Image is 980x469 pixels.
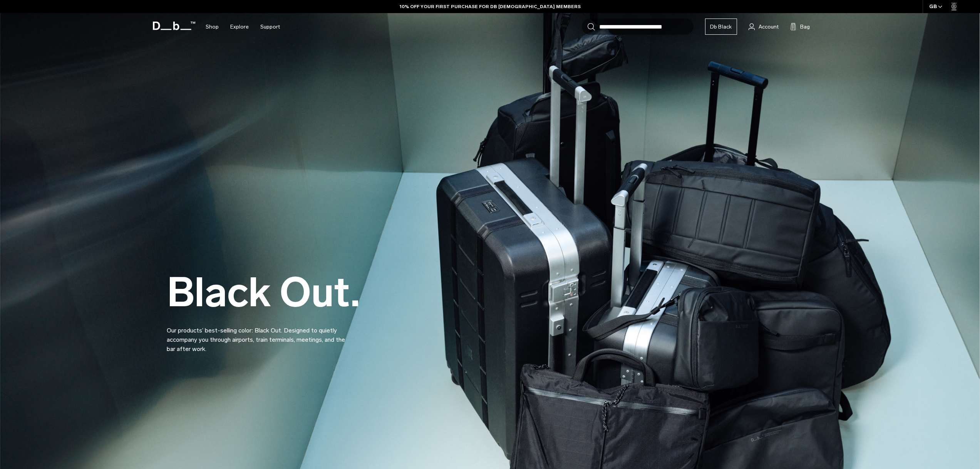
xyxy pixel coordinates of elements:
[200,13,286,40] nav: Main Navigation
[206,13,219,40] a: Shop
[400,3,581,10] a: 10% OFF YOUR FIRST PURCHASE FOR DB [DEMOGRAPHIC_DATA] MEMBERS
[705,19,737,35] a: Db Black
[167,317,352,354] p: Our products’ best-selling color: Black Out. Designed to quietly accompany you through airports, ...
[790,22,810,31] button: Bag
[260,13,280,40] a: Support
[167,272,360,313] h2: Black Out.
[230,13,249,40] a: Explore
[800,23,810,31] span: Bag
[759,23,779,31] span: Account
[749,22,779,31] a: Account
